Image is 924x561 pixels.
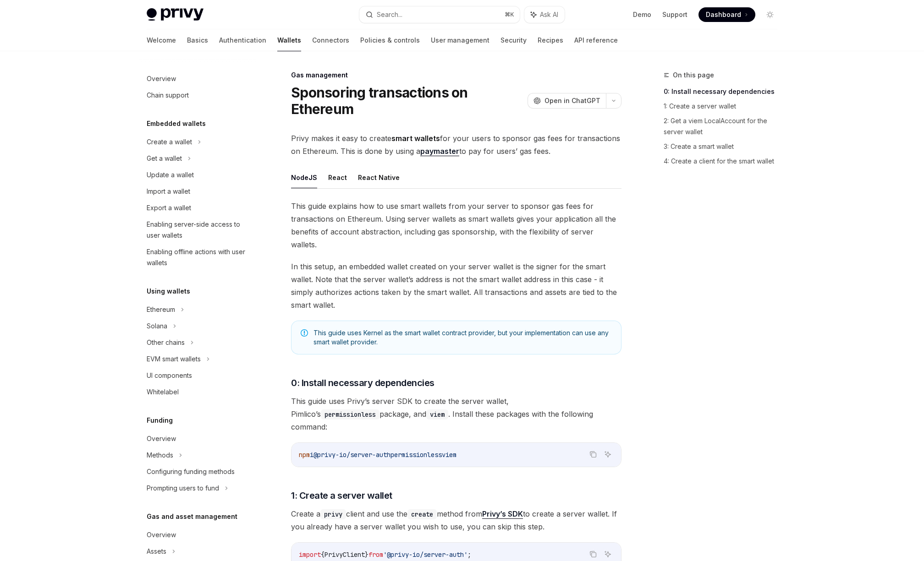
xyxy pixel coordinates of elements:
[291,167,317,188] button: NodeJS
[291,71,621,80] div: Gas management
[147,546,166,557] div: Assets
[633,10,651,19] a: Demo
[147,153,182,164] div: Get a wallet
[147,415,173,426] h5: Funding
[431,29,489,51] a: User management
[420,147,459,156] a: paymaster
[291,132,621,158] span: Privy makes it easy to create for your users to sponsor gas fees for transactions on Ethereum. Th...
[664,84,785,99] a: 0: Install necessary dependencies
[147,511,237,522] h5: Gas and asset management
[528,93,606,109] button: Open in ChatGPT
[540,10,558,19] span: Ask AI
[291,260,621,311] span: In this setup, an embedded wallet created on your server wallet is the signer for the smart walle...
[139,384,257,400] a: Whitelabel
[147,370,192,381] div: UI components
[407,509,437,519] code: create
[147,8,203,21] img: light logo
[664,114,785,139] a: 2: Get a viem LocalAccount for the server wallet
[291,376,434,389] span: 0: Install necessary dependencies
[291,84,524,117] h1: Sponsoring transactions on Ethereum
[147,90,189,101] div: Chain support
[147,466,235,477] div: Configuring funding methods
[377,9,402,20] div: Search...
[139,71,257,87] a: Overview
[147,286,190,297] h5: Using wallets
[139,463,257,480] a: Configuring funding methods
[313,328,612,347] span: This guide uses Kernel as the smart wallet contract provider, but your implementation can use any...
[139,87,257,103] a: Chain support
[139,200,257,216] a: Export a wallet
[139,216,257,244] a: Enabling server-side access to user wallets
[147,202,191,213] div: Export a wallet
[147,387,179,398] div: Whitelabel
[147,29,176,51] a: Welcome
[219,29,266,51] a: Authentication
[147,433,176,444] div: Overview
[383,550,467,559] span: '@privy-io/server-auth'
[291,200,621,251] span: This guide explains how to use smart wallets from your server to sponsor gas fees for transaction...
[360,29,420,51] a: Policies & controls
[139,527,257,543] a: Overview
[310,451,313,459] span: i
[147,136,192,147] div: Create a wallet
[147,304,175,315] div: Ethereum
[147,483,219,494] div: Prompting users to fund
[328,167,347,188] button: React
[139,167,257,183] a: Update a wallet
[147,354,201,365] div: EVM smart wallets
[313,451,390,459] span: @privy-io/server-auth
[706,10,741,19] span: Dashboard
[763,7,777,22] button: Toggle dark mode
[587,448,599,460] button: Copy the contents from the code block
[291,489,392,502] span: 1: Create a server wallet
[320,509,346,519] code: privy
[139,244,257,271] a: Enabling offline actions with user wallets
[147,246,251,268] div: Enabling offline actions with user wallets
[312,29,349,51] a: Connectors
[664,99,785,114] a: 1: Create a server wallet
[664,139,785,154] a: 3: Create a smart wallet
[147,321,167,332] div: Solana
[390,451,442,459] span: permissionless
[500,29,527,51] a: Security
[291,395,621,433] span: This guide uses Privy’s server SDK to create the server wallet, Pimlico’s package, and . Install ...
[139,183,257,200] a: Import a wallet
[698,7,755,22] a: Dashboard
[538,29,563,51] a: Recipes
[505,11,514,18] span: ⌘ K
[602,548,614,560] button: Ask AI
[147,450,173,461] div: Methods
[673,70,714,81] span: On this page
[602,448,614,460] button: Ask AI
[664,154,785,169] a: 4: Create a client for the smart wallet
[359,6,520,23] button: Search...⌘K
[321,409,379,419] code: permissionless
[147,118,206,129] h5: Embedded wallets
[442,451,456,459] span: viem
[574,29,618,51] a: API reference
[524,6,565,23] button: Ask AI
[187,29,208,51] a: Basics
[147,529,176,540] div: Overview
[662,10,687,19] a: Support
[587,548,599,560] button: Copy the contents from the code block
[426,409,448,419] code: viem
[324,550,365,559] span: PrivyClient
[291,507,621,533] span: Create a client and use the method from to create a server wallet. If you already have a server w...
[139,430,257,447] a: Overview
[147,73,176,84] div: Overview
[482,509,523,519] a: Privy’s SDK
[147,337,185,348] div: Other chains
[277,29,301,51] a: Wallets
[368,550,383,559] span: from
[321,550,324,559] span: {
[391,134,440,143] strong: smart wallets
[358,167,400,188] button: React Native
[365,550,368,559] span: }
[467,550,471,559] span: ;
[299,550,321,559] span: import
[147,219,251,241] div: Enabling server-side access to user wallets
[147,169,194,180] div: Update a wallet
[139,367,257,384] a: UI components
[299,451,310,459] span: npm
